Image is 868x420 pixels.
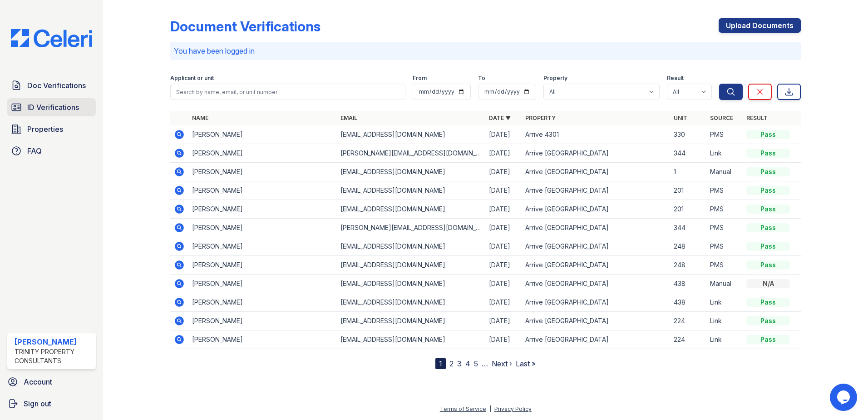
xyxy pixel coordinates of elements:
[7,142,96,160] a: FAQ
[485,181,522,200] td: [DATE]
[4,373,99,391] a: Account
[516,359,536,368] a: Last »
[337,181,485,200] td: [EMAIL_ADDRESS][DOMAIN_NAME]
[188,256,337,275] td: [PERSON_NAME]
[670,125,706,144] td: 330
[710,115,733,121] a: Source
[435,358,446,369] div: 1
[706,275,743,293] td: Manual
[525,115,556,121] a: Property
[670,200,706,219] td: 201
[174,45,797,56] p: You have been logged in
[27,80,86,91] span: Doc Verifications
[485,330,522,349] td: [DATE]
[337,330,485,349] td: [EMAIL_ADDRESS][DOMAIN_NAME]
[188,219,337,237] td: [PERSON_NAME]
[667,75,684,82] label: Result
[830,384,859,411] iframe: chat widget
[670,256,706,275] td: 248
[670,312,706,330] td: 224
[746,149,790,158] div: Pass
[706,293,743,312] td: Link
[489,405,491,412] div: |
[485,256,522,275] td: [DATE]
[706,200,743,219] td: PMS
[188,200,337,219] td: [PERSON_NAME]
[670,163,706,181] td: 1
[188,330,337,349] td: [PERSON_NAME]
[489,115,511,121] a: Date ▼
[706,312,743,330] td: Link
[485,200,522,219] td: [DATE]
[337,200,485,219] td: [EMAIL_ADDRESS][DOMAIN_NAME]
[474,359,478,368] a: 5
[670,219,706,237] td: 344
[337,144,485,163] td: [PERSON_NAME][EMAIL_ADDRESS][DOMAIN_NAME]
[485,293,522,312] td: [DATE]
[706,219,743,237] td: PMS
[188,181,337,200] td: [PERSON_NAME]
[7,98,96,116] a: ID Verifications
[337,312,485,330] td: [EMAIL_ADDRESS][DOMAIN_NAME]
[7,120,96,138] a: Properties
[746,205,790,214] div: Pass
[746,279,790,288] div: N/A
[706,144,743,163] td: Link
[543,75,567,82] label: Property
[746,298,790,307] div: Pass
[15,336,92,347] div: [PERSON_NAME]
[522,144,670,163] td: Arrive [GEOGRAPHIC_DATA]
[27,124,63,135] span: Properties
[522,125,670,144] td: Arrive 4301
[337,163,485,181] td: [EMAIL_ADDRESS][DOMAIN_NAME]
[457,359,462,368] a: 3
[485,237,522,256] td: [DATE]
[522,200,670,219] td: Arrive [GEOGRAPHIC_DATA]
[7,76,96,95] a: Doc Verifications
[170,18,321,35] div: Document Verifications
[485,144,522,163] td: [DATE]
[746,167,790,176] div: Pass
[706,330,743,349] td: Link
[27,102,79,113] span: ID Verifications
[522,330,670,349] td: Arrive [GEOGRAPHIC_DATA]
[188,125,337,144] td: [PERSON_NAME]
[24,398,51,409] span: Sign out
[337,219,485,237] td: [PERSON_NAME][EMAIL_ADDRESS][DOMAIN_NAME]
[706,125,743,144] td: PMS
[485,219,522,237] td: [DATE]
[522,293,670,312] td: Arrive [GEOGRAPHIC_DATA]
[24,376,52,387] span: Account
[522,181,670,200] td: Arrive [GEOGRAPHIC_DATA]
[4,395,99,413] a: Sign out
[337,275,485,293] td: [EMAIL_ADDRESS][DOMAIN_NAME]
[337,256,485,275] td: [EMAIL_ADDRESS][DOMAIN_NAME]
[670,293,706,312] td: 438
[449,359,454,368] a: 2
[494,405,532,412] a: Privacy Policy
[492,359,512,368] a: Next ›
[746,260,790,270] div: Pass
[746,242,790,251] div: Pass
[482,358,488,369] span: …
[337,125,485,144] td: [EMAIL_ADDRESS][DOMAIN_NAME]
[465,359,470,368] a: 4
[485,275,522,293] td: [DATE]
[485,163,522,181] td: [DATE]
[670,237,706,256] td: 248
[27,145,42,156] span: FAQ
[670,144,706,163] td: 344
[670,330,706,349] td: 224
[15,347,92,365] div: Trinity Property Consultants
[170,84,405,100] input: Search by name, email, or unit number
[522,256,670,275] td: Arrive [GEOGRAPHIC_DATA]
[670,181,706,200] td: 201
[188,163,337,181] td: [PERSON_NAME]
[522,163,670,181] td: Arrive [GEOGRAPHIC_DATA]
[340,115,357,121] a: Email
[4,29,99,47] img: CE_Logo_Blue-a8612792a0a2168367f1c8372b55b34899dd931a85d93a1a3d3e32e68fde9ad4.png
[674,115,687,121] a: Unit
[522,237,670,256] td: Arrive [GEOGRAPHIC_DATA]
[746,316,790,325] div: Pass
